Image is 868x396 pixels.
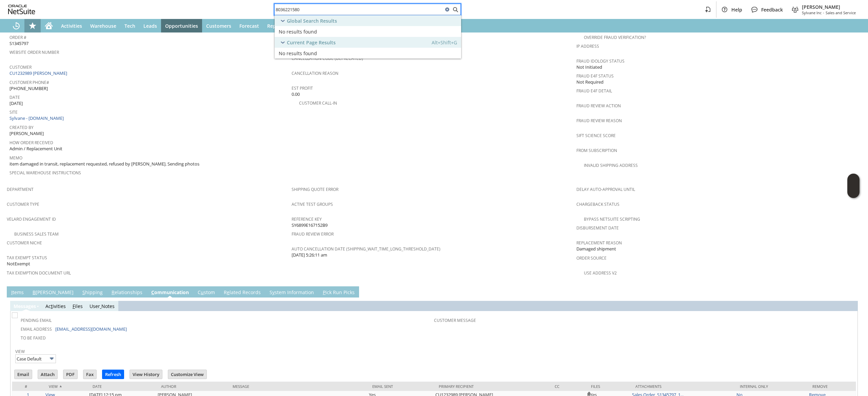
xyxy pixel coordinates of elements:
a: Email Address [21,326,52,332]
span: Feedback [761,6,783,13]
span: R [112,289,115,295]
span: Sylvane Inc [802,10,822,15]
div: # [17,384,39,389]
a: Site [9,109,18,115]
span: B [33,289,36,295]
span: P [323,289,325,295]
span: S [82,289,85,295]
input: Search [275,5,443,14]
div: Primary Recipient [439,384,545,389]
a: Order Source [576,255,607,261]
a: Reports [263,19,290,32]
a: Customer Call-in [299,100,337,106]
a: Items [9,289,25,296]
a: Bypass NetSuite Scripting [584,216,640,222]
a: Active Test Groups [292,201,333,207]
span: Admin / Replacement Unit [9,146,62,152]
a: Pending Email [21,317,52,323]
input: PDF [63,370,77,379]
a: Fraud Review Action [576,103,621,109]
input: Email [15,370,32,379]
span: Leads [143,23,157,29]
a: Customer Message [434,317,476,323]
a: Sift Science Score [576,133,616,138]
a: Warehouse [86,19,120,32]
div: Message [233,384,362,389]
a: B[PERSON_NAME] [31,289,75,296]
a: To Be Faxed [21,335,46,341]
a: Fraud Review Reason [576,118,622,124]
a: Recent Records [8,19,24,32]
a: Velaro Engagement ID [7,216,56,222]
a: Department [7,186,34,192]
span: 0.00 [292,91,300,97]
a: Pick Run Picks [321,289,356,296]
span: Help [731,6,742,13]
a: Customer Type [7,201,39,207]
span: Activities [61,23,82,29]
span: [PHONE_NUMBER] [9,85,48,92]
a: Custom [196,289,217,296]
a: Cancellation Reason [292,70,338,76]
span: Not Required [576,79,604,85]
a: UserNotes [90,303,115,309]
span: Global Search Results [287,18,337,24]
a: Memo [9,155,22,161]
a: Files [73,303,83,309]
a: Unrolled view on [849,288,857,296]
a: System Information [268,289,316,296]
div: Shortcuts [24,19,41,32]
a: Fraud E4F Status [576,73,614,79]
a: Customer Phone# [9,80,49,85]
input: Attach [38,370,57,379]
div: Cc [555,384,580,389]
span: F [73,303,75,309]
span: [DATE] [9,100,23,107]
div: Date [93,384,151,389]
div: Author [161,384,222,389]
input: Fax [83,370,96,379]
a: Replacement reason [576,240,622,246]
a: Override Fraud Verification? [584,35,646,40]
a: Tech [120,19,139,32]
span: Current Page Results [287,39,336,46]
div: Attachments [635,384,730,389]
a: Shipping Quote Error [292,186,338,192]
a: No results found [275,48,461,59]
input: Customize View [168,370,206,379]
span: e [227,289,230,295]
a: Reference Key [292,216,322,222]
div: View [49,384,82,389]
a: Auto Cancellation Date (shipping_wait_time_long_threshold_date) [292,246,440,252]
a: Customer Niche [7,240,42,246]
span: SY6899E167152B9 [292,222,328,228]
a: [EMAIL_ADDRESS][DOMAIN_NAME] [55,326,127,332]
a: Order # [9,35,26,40]
div: Files [591,384,625,389]
a: Fraud Review Error [292,231,334,237]
a: View [15,349,25,354]
input: Refresh [102,370,124,379]
span: Tech [124,23,135,29]
div: Remove [812,384,851,389]
a: Invalid Shipping Address [584,162,638,168]
a: Use Address V2 [584,270,617,276]
a: Activities [57,19,86,32]
span: item damaged in transit, replacement requested, refused by [PERSON_NAME]. Sending photos [9,161,199,167]
a: Est Profit [292,85,313,91]
span: Oracle Guided Learning Widget. To move around, please hold and drag [847,186,860,198]
a: Customers [202,19,235,32]
svg: Shortcuts [28,22,37,30]
span: Reports [267,23,285,29]
a: Opportunities [161,19,202,32]
a: Sylvane - [DOMAIN_NAME] [9,115,65,121]
a: Tax Exempt Status [7,255,47,261]
a: Tax Exemption Document URL [7,270,71,276]
span: Opportunities [165,23,198,29]
span: Warehouse [90,23,116,29]
a: Business Sales Team [14,231,59,237]
a: Customer [9,64,32,70]
a: Forecast [235,19,263,32]
div: Email Sent [372,384,429,389]
img: Unchecked [12,312,18,318]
